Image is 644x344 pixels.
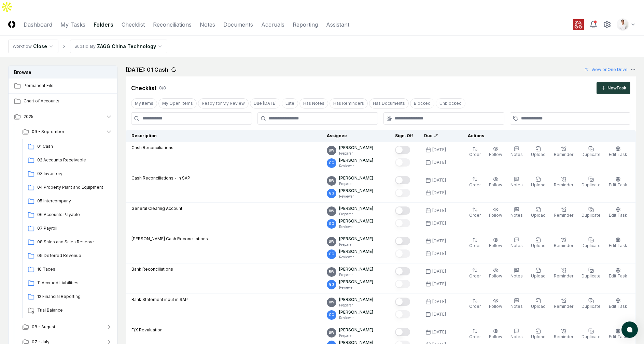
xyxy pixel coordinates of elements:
[329,209,334,214] span: BW
[25,250,112,262] a: 09 Deferred Revenue
[37,171,110,177] span: 03 Inventory
[432,159,446,166] div: [DATE]
[509,175,524,189] button: Notes
[597,82,630,94] button: NewTask
[24,20,52,29] a: Dashboard
[432,311,446,317] div: [DATE]
[609,243,627,248] span: Edit Task
[395,249,410,258] button: Mark complete
[339,151,373,156] p: Preparer
[489,182,502,187] span: Follow
[32,129,64,135] span: 09 - September
[510,243,523,248] span: Notes
[469,213,481,218] span: Order
[158,98,197,109] button: My Open Items
[530,297,547,311] button: Upload
[531,334,546,339] span: Upload
[580,175,602,189] button: Duplicate
[582,182,601,187] span: Duplicate
[432,238,446,244] div: [DATE]
[25,291,112,303] a: 12 Financial Reporting
[17,124,118,139] button: 09 - September
[531,152,546,157] span: Upload
[131,145,173,151] p: Cash Reconciliations
[554,304,573,309] span: Reminder
[395,176,410,184] button: Mark complete
[469,273,481,278] span: Order
[530,175,547,189] button: Upload
[552,266,575,281] button: Reminder
[17,319,118,334] button: 08 - August
[339,315,373,320] p: Reviewer
[24,98,112,104] span: Chart of Accounts
[424,133,451,139] div: Due
[488,145,504,159] button: Follow
[468,205,482,220] button: Order
[329,221,334,226] span: GG
[489,304,502,309] span: Follow
[223,20,253,29] a: Documents
[531,213,546,218] span: Upload
[390,130,419,142] th: Sign-Off
[250,98,280,109] button: Due Today
[488,205,504,220] button: Follow
[339,188,373,194] p: [PERSON_NAME]
[489,334,502,339] span: Follow
[339,309,373,315] p: [PERSON_NAME]
[410,98,434,109] button: Blocked
[395,206,410,215] button: Mark complete
[531,273,546,278] span: Upload
[489,273,502,278] span: Follow
[339,218,373,224] p: [PERSON_NAME]
[488,266,504,281] button: Follow
[8,40,167,53] nav: breadcrumb
[573,19,584,30] img: ZAGG logo
[24,114,33,120] span: 2025
[580,297,602,311] button: Duplicate
[329,282,334,287] span: GG
[198,98,249,109] button: Ready for My Review
[25,168,112,180] a: 03 Inventory
[329,269,334,274] span: BW
[488,327,504,341] button: Follow
[25,195,112,207] a: 05 Intercompany
[37,280,110,286] span: 11 Accrued Liabilities
[25,263,112,276] a: 10 Taxes
[432,190,446,196] div: [DATE]
[609,182,627,187] span: Edit Task
[509,266,524,281] button: Notes
[200,20,215,29] a: Notes
[9,66,117,78] h3: Browse
[468,266,482,281] button: Order
[552,236,575,250] button: Reminder
[468,297,482,311] button: Order
[607,175,629,189] button: Edit Task
[37,198,110,204] span: 05 Intercompany
[153,20,192,29] a: Reconciliations
[552,297,575,311] button: Reminder
[329,191,334,196] span: GG
[582,304,601,309] span: Duplicate
[582,213,601,218] span: Duplicate
[488,297,504,311] button: Follow
[37,239,110,245] span: 08 Sales and Sales Reserve
[607,327,629,341] button: Edit Task
[469,182,481,187] span: Order
[395,298,410,306] button: Mark complete
[299,98,328,109] button: Has Notes
[531,182,546,187] span: Upload
[530,236,547,250] button: Upload
[25,277,112,289] a: 11 Accrued Liabilities
[339,285,373,290] p: Reviewer
[282,98,298,109] button: Late
[468,175,482,189] button: Order
[126,130,322,142] th: Description
[554,243,573,248] span: Reminder
[554,334,573,339] span: Reminder
[510,182,523,187] span: Notes
[321,130,390,142] th: Assignee
[488,175,504,189] button: Follow
[469,334,481,339] span: Order
[9,94,118,109] a: Chart of Accounts
[531,304,546,309] span: Upload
